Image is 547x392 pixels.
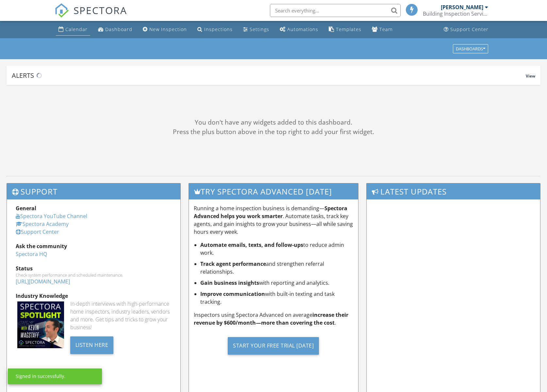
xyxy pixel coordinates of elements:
[56,24,90,36] a: Calendar
[16,373,65,380] div: Signed in successfully.
[70,341,114,348] a: Listen Here
[7,183,180,199] h3: Support
[17,301,64,348] img: Spectoraspolightmain
[16,264,172,272] div: Status
[228,337,319,355] div: Start Your Free Trial [DATE]
[204,26,233,32] div: Inspections
[200,241,303,248] strong: Automate emails, texts, and follow-ups
[195,24,235,36] a: Inspections
[16,220,69,228] a: Spectora Academy
[200,241,354,257] li: to reduce admin work.
[336,26,361,32] div: Templates
[12,71,526,80] div: Alerts
[65,26,88,32] div: Calendar
[16,272,172,278] div: Check system performance and scheduled maintenance.
[526,73,535,79] span: View
[194,205,347,220] strong: Spectora Advanced helps you work smarter
[16,250,47,258] a: Spectora HQ
[270,4,401,17] input: Search everything...
[277,24,321,36] a: Automations (Basic)
[16,228,59,235] a: Support Center
[200,279,354,287] li: with reporting and analytics.
[423,10,488,17] div: Building Inspection Services
[194,311,354,327] p: Inspectors using Spectora Advanced on average .
[7,118,540,127] div: You don't have any widgets added to this dashboard.
[16,213,87,220] a: Spectora YouTube Channel
[441,4,483,10] div: [PERSON_NAME]
[7,127,540,137] div: Press the plus button above in the top right to add your first widget.
[250,26,269,32] div: Settings
[441,24,491,36] a: Support Center
[16,278,70,285] a: [URL][DOMAIN_NAME]
[200,260,354,276] li: and strengthen referral relationships.
[200,290,265,298] strong: Improve communication
[95,24,135,36] a: Dashboard
[105,26,132,32] div: Dashboard
[453,44,488,53] button: Dashboards
[149,26,187,32] div: New Inspection
[287,26,318,32] div: Automations
[74,3,127,17] span: SPECTORA
[367,183,540,199] h3: Latest Updates
[194,332,354,360] a: Start Your Free Trial [DATE]
[194,204,354,236] p: Running a home inspection business is demanding— . Automate tasks, track key agents, and gain ins...
[70,336,114,354] div: Listen Here
[140,24,190,36] a: New Inspection
[70,300,172,331] div: In-depth interviews with high-performance home inspectors, industry leaders, vendors and more. Ge...
[379,26,393,32] div: Team
[240,24,272,36] a: Settings
[189,183,358,199] h3: Try spectora advanced [DATE]
[456,46,485,51] div: Dashboards
[16,205,36,212] strong: General
[55,3,69,18] img: The Best Home Inspection Software - Spectora
[326,24,364,36] a: Templates
[16,292,172,300] div: Industry Knowledge
[200,290,354,306] li: with built-in texting and task tracking.
[200,279,259,286] strong: Gain business insights
[450,26,489,32] div: Support Center
[200,260,266,267] strong: Track agent performance
[369,24,395,36] a: Team
[194,311,348,326] strong: increase their revenue by $600/month—more than covering the cost
[16,242,172,250] div: Ask the community
[55,9,127,23] a: SPECTORA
